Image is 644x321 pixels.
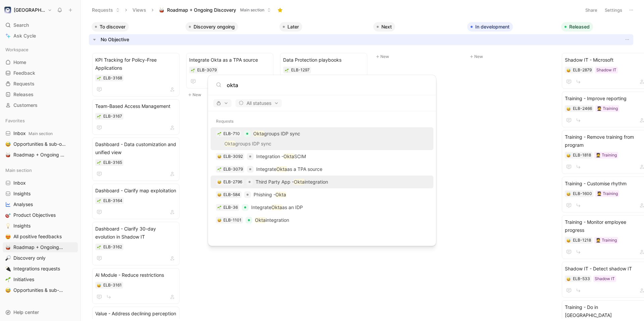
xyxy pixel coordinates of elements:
p: groups IDP sync [253,130,300,138]
p: Third Party App - integration [256,178,328,186]
mark: Okta [271,204,282,210]
a: 😅ELB-3092Integration -OktaSCIM [211,150,433,163]
div: ELB-1101 [223,217,241,223]
a: 🌱ELB-710Oktagroups IDP syncOktagroups IDP sync [211,127,433,150]
img: 🌱 [217,167,221,171]
a: 😅ELB-1101Oktaintegration [211,214,433,227]
p: groups IDP sync [213,140,431,150]
div: ELB-2796 [223,179,242,185]
img: 🌱 [217,205,221,209]
div: ELB-3092 [223,153,243,160]
mark: Okta [283,153,294,159]
p: Integrate as an IDP [251,203,303,211]
p: Integration - SCIM [256,152,306,160]
mark: Okta [253,131,264,136]
img: 🌱 [217,132,221,136]
input: Type a command or search anything [227,81,428,89]
mark: Okta [276,166,287,172]
mark: Okta [294,179,305,185]
div: ELB-36 [223,204,238,211]
img: 😅 [217,218,221,222]
mark: Okta [224,141,235,146]
p: Integrate as a TPA source [256,165,322,173]
mark: Okta [275,192,286,197]
div: ELB-3079 [223,166,243,173]
img: 😅 [217,180,221,184]
button: All statuses [235,99,282,107]
div: ELB-710 [223,130,240,137]
img: 😅 [217,193,221,197]
a: 😅ELB-2796Third Party App -Oktaintegration [211,176,433,188]
img: 😅 [217,154,221,158]
div: ELB-584 [223,191,240,198]
span: All statuses [238,99,279,107]
div: Requests [208,115,436,127]
a: 🌱ELB-36IntegrateOktaas an IDP [211,201,433,214]
a: 🌱ELB-3079IntegrateOktaas a TPA source [211,163,433,176]
a: 😅ELB-584Phishing -Okta [211,188,433,201]
mark: Okta [255,217,266,223]
p: integration [255,216,289,224]
p: Phishing - [254,191,286,199]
